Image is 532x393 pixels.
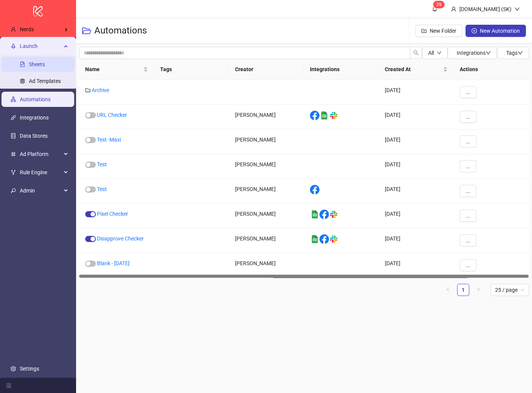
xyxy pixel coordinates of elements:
[229,105,304,129] div: [PERSON_NAME]
[11,43,16,49] span: rocket
[457,284,469,296] li: 1
[466,213,470,219] span: ...
[379,204,454,228] div: [DATE]
[451,6,456,12] span: user
[97,137,121,143] a: Test -Maxi
[480,28,520,34] span: New Automation
[460,185,476,197] button: ...
[448,47,497,59] button: Integrationsdown
[20,38,62,54] span: Launch
[436,2,439,7] span: 3
[85,65,142,73] span: Name
[85,88,91,93] span: folder
[229,179,304,204] div: [PERSON_NAME]
[442,284,454,296] li: Previous Page
[304,59,379,80] th: Integrations
[472,284,484,296] li: Next Page
[515,6,520,12] span: down
[11,170,16,175] span: fork
[94,25,147,37] h3: Automations
[413,50,419,56] span: search
[29,61,45,67] a: Sheets
[97,260,130,266] a: Blank - [DATE]
[20,133,48,139] a: Data Stores
[11,27,16,32] span: user
[460,234,476,247] button: ...
[20,146,62,162] span: Ad Platform
[229,154,304,179] div: [PERSON_NAME]
[379,80,454,105] div: [DATE]
[415,25,462,37] button: New Folder
[229,129,304,154] div: [PERSON_NAME]
[229,253,304,278] div: [PERSON_NAME]
[466,114,470,120] span: ...
[466,89,470,95] span: ...
[439,2,441,7] span: 9
[506,50,523,56] span: Tags
[465,25,526,37] button: New Automation
[495,284,524,296] span: 25 / page
[20,115,49,121] a: Integrations
[97,161,107,167] a: Test
[432,6,437,11] span: bell
[229,228,304,253] div: [PERSON_NAME]
[457,50,491,56] span: Integrations
[379,253,454,278] div: [DATE]
[442,284,454,296] button: left
[486,50,491,56] span: down
[466,237,470,243] span: ...
[97,186,107,192] a: Test
[497,47,529,59] button: Tagsdown
[460,111,476,123] button: ...
[460,210,476,222] button: ...
[385,65,441,73] span: Created At
[229,59,304,80] th: Creator
[466,163,470,169] span: ...
[472,284,484,296] button: right
[20,165,62,180] span: Rule Engine
[421,28,427,33] span: folder-add
[518,50,523,56] span: down
[466,138,470,145] span: ...
[460,135,476,148] button: ...
[433,1,445,8] sup: 39
[97,211,128,217] a: Pixel Checker
[456,5,515,13] div: [DOMAIN_NAME] (SK)
[29,78,61,84] a: Ad Templates
[454,59,529,80] th: Actions
[446,287,450,292] span: left
[79,59,154,80] th: Name
[20,26,34,32] span: Nerds
[20,96,51,102] a: Automations
[11,151,16,157] span: number
[460,259,476,271] button: ...
[11,188,16,193] span: key
[6,383,11,388] span: menu-fold
[422,47,448,59] button: Alldown
[430,28,456,34] span: New Folder
[379,59,454,80] th: Created At
[466,262,470,268] span: ...
[379,179,454,204] div: [DATE]
[460,86,476,98] button: ...
[92,87,109,93] a: Archive
[491,284,529,296] div: Page Size
[428,50,434,56] span: All
[379,105,454,129] div: [DATE]
[20,183,62,198] span: Admin
[379,228,454,253] div: [DATE]
[229,204,304,228] div: [PERSON_NAME]
[476,287,481,292] span: right
[466,188,470,194] span: ...
[379,129,454,154] div: [DATE]
[82,26,91,35] span: folder-open
[97,235,144,242] a: Disapprove Checker
[379,154,454,179] div: [DATE]
[437,51,441,55] span: down
[472,28,477,33] span: plus-circle
[20,366,39,372] a: Settings
[97,112,127,118] a: URL Checker
[154,59,229,80] th: Tags
[460,160,476,172] button: ...
[457,284,469,296] a: 1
